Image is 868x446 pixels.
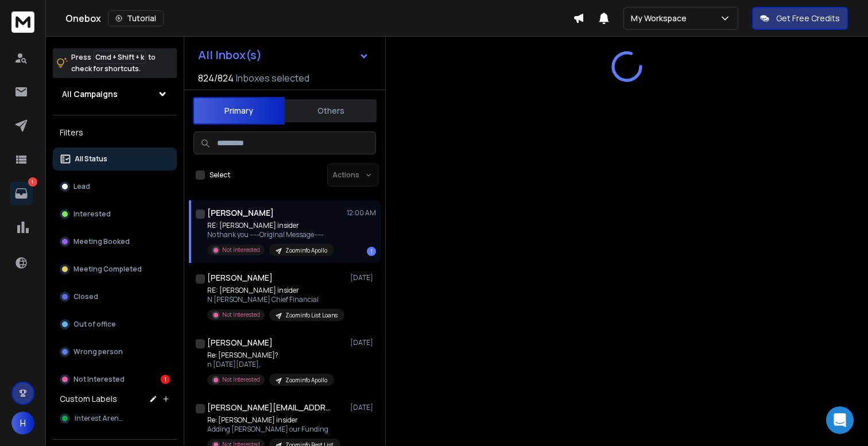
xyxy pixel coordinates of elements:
[73,375,125,384] p: Not Interested
[75,154,107,164] p: All Status
[285,98,377,123] button: Others
[53,368,177,391] button: Not Interested1
[73,292,98,301] p: Closed
[189,44,378,67] button: All Inbox(s)
[11,412,34,435] button: H
[73,182,90,191] p: Lead
[222,246,260,254] p: Not Interested
[285,376,327,385] p: Zoominfo Apollo
[776,13,840,24] p: Get Free Credits
[285,246,327,255] p: Zoominfo Apollo
[71,52,156,75] p: Press to check for shortcuts.
[207,230,334,239] p: No thank you -----Original Message-----
[53,175,177,198] button: Lead
[236,71,309,85] h3: Inboxes selected
[207,402,334,413] h1: [PERSON_NAME][EMAIL_ADDRESS][DOMAIN_NAME] +1
[53,313,177,336] button: Out of office
[53,285,177,308] button: Closed
[94,51,146,64] span: Cmd + Shift + k
[752,7,848,30] button: Get Free Credits
[108,10,164,26] button: Tutorial
[222,375,260,384] p: Not Interested
[207,360,334,369] p: n [DATE][DATE],
[631,13,691,24] p: My Workspace
[207,295,344,304] p: N [PERSON_NAME] Chief Financial
[207,337,273,348] h1: [PERSON_NAME]
[222,311,260,319] p: Not Interested
[207,425,340,434] p: Adding [PERSON_NAME] our Funding
[53,203,177,226] button: Interested
[73,320,116,329] p: Out of office
[73,210,111,219] p: Interested
[73,347,123,356] p: Wrong person
[53,230,177,253] button: Meeting Booked
[350,403,376,412] p: [DATE]
[193,97,285,125] button: Primary
[73,265,142,274] p: Meeting Completed
[73,237,130,246] p: Meeting Booked
[198,49,262,61] h1: All Inbox(s)
[60,393,117,405] h3: Custom Labels
[367,247,376,256] div: 1
[161,375,170,384] div: 1
[53,407,177,430] button: Interest Arena
[350,338,376,347] p: [DATE]
[207,416,340,425] p: Re: [PERSON_NAME] insider
[285,311,338,320] p: Zoominfo List Loans
[65,10,573,26] div: Onebox
[198,71,234,85] span: 824 / 824
[53,340,177,363] button: Wrong person
[207,286,344,295] p: RE: [PERSON_NAME] insider
[207,207,274,219] h1: [PERSON_NAME]
[62,88,118,100] h1: All Campaigns
[207,221,334,230] p: RE: [PERSON_NAME] insider
[75,414,123,423] span: Interest Arena
[53,258,177,281] button: Meeting Completed
[207,272,273,284] h1: [PERSON_NAME]
[347,208,376,218] p: 12:00 AM
[10,182,33,205] a: 1
[53,83,177,106] button: All Campaigns
[350,273,376,282] p: [DATE]
[207,351,334,360] p: Re: [PERSON_NAME]?
[53,148,177,170] button: All Status
[53,125,177,141] h3: Filters
[826,406,854,434] div: Open Intercom Messenger
[210,170,230,180] label: Select
[28,177,37,187] p: 1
